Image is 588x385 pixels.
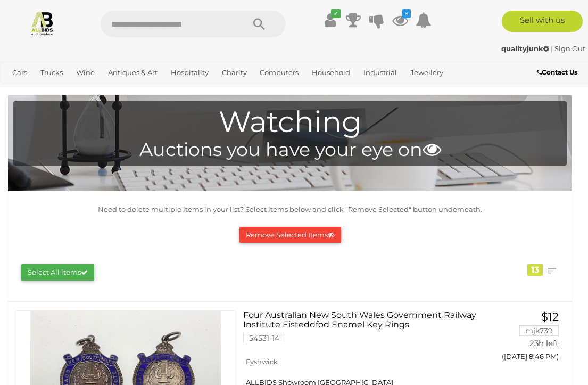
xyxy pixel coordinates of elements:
a: qualityjunk [501,44,551,53]
i: ✔ [331,9,341,18]
a: Computers [255,64,303,81]
a: Cars [8,64,31,81]
p: Need to delete multiple items in your list? Select items below and click "Remove Selected" button... [13,203,567,216]
button: Remove Selected Items [239,227,341,243]
div: 13 [527,264,543,276]
a: Industrial [359,64,401,81]
a: Sign Out [554,44,585,53]
a: Hospitality [167,64,213,81]
img: Allbids.com.au [30,11,55,36]
a: Antiques & Art [104,64,162,81]
h1: Watching [19,106,561,138]
a: Four Australian New South Wales Government Railway Institute Eisteddfod Enamel Key Rings 54531-14 [251,310,470,351]
a: $12 mjk739 23h left ([DATE] 8:46 PM) [486,310,561,367]
a: Office [8,81,37,99]
button: Search [233,11,286,37]
a: Household [308,64,354,81]
a: Sell with us [502,11,583,32]
a: 8 [392,11,408,30]
strong: qualityjunk [501,44,549,53]
a: Jewellery [406,64,448,81]
a: ✔ [322,11,338,30]
span: $12 [541,310,559,323]
a: Charity [218,64,251,81]
span: | [551,44,553,53]
button: Select All items [21,264,94,281]
a: Contact Us [537,67,580,78]
b: Contact Us [537,68,577,76]
a: Wine [72,64,99,81]
i: 8 [402,9,411,18]
a: Trucks [36,64,67,81]
a: [GEOGRAPHIC_DATA] [77,81,161,99]
a: Sports [42,81,72,99]
h4: Auctions you have your eye on [19,140,561,160]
